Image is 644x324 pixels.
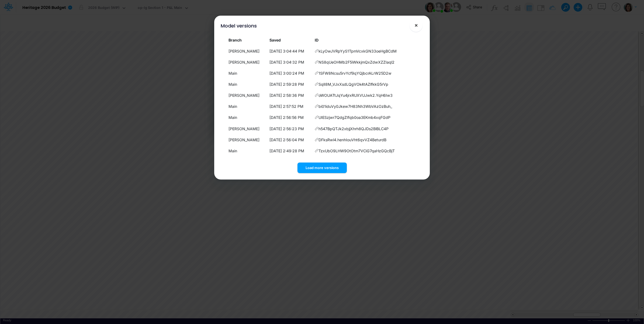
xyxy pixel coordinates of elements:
[315,92,318,98] span: Copy hyperlink to this version of the model
[226,101,267,112] td: Main
[396,23,402,30] button: !
[226,78,267,89] td: Main
[267,134,312,145] td: [DATE] 2:56:04 PM
[318,48,397,54] span: kLyOwJVRpYyS1TpmVcxkGN33oeHgBCdM
[315,126,318,132] span: Copy hyperlink to this version of the model
[267,145,312,156] td: [DATE] 2:49:28 PM
[267,56,312,67] td: [DATE] 3:04:32 PM
[226,134,267,145] td: [PERSON_NAME]
[318,70,392,76] span: 1SFW8Ncsu5rvYcf9qYQjbcrALrW25D2w
[315,59,318,65] span: Copy hyperlink to this version of the model
[226,112,267,123] td: Main
[318,126,389,132] span: h547BpQTJk2xbjjXhrh8QJDs2BlBLC4P
[297,163,347,173] button: Load more versions
[267,101,312,112] td: [DATE] 2:57:52 PM
[267,89,312,101] td: [DATE] 2:58:36 PM
[318,81,388,87] span: SqlI8M_VJxXsdLQgVOk4tAZlfkkG5rVp
[315,70,318,76] span: Copy hyperlink to this version of the model
[226,67,267,78] td: Main
[318,59,394,65] span: NS8qUeOHMb2F5iWkkjmQxZdwXZZIaql2
[315,48,318,54] span: Copy hyperlink to this version of the model
[267,45,312,56] td: [DATE] 3:04:44 PM
[226,145,267,156] td: Main
[267,35,312,45] th: Local date/time when this version was saved
[226,35,267,45] th: Branch
[318,137,386,143] span: DFksRwl4.henhIouVht6qvVZ4BeturdB
[226,45,267,56] td: [PERSON_NAME]
[318,92,393,98] span: oWOUATtJqYu4jrxRUXVUJwk2.YqH6Iw3
[410,19,423,32] button: Close
[267,123,312,134] td: [DATE] 2:56:23 PM
[318,104,392,109] span: bi01iduVy0Jkew7H83Nh3WbVAzOzBuh_
[315,81,318,87] span: Copy hyperlink to this version of the model
[267,67,312,78] td: [DATE] 3:00:24 PM
[267,112,312,123] td: [DATE] 2:56:56 PM
[315,148,318,154] span: Copy hyperlink to this version of the model
[221,22,257,29] div: Model versions
[226,89,267,101] td: [PERSON_NAME]
[226,56,267,67] td: [PERSON_NAME]
[226,123,267,134] td: [PERSON_NAME]
[315,104,318,109] span: Copy hyperlink to this version of the model
[315,137,318,143] span: Copy hyperlink to this version of the model
[318,148,395,154] span: TzxUbO9LHW9OtOtm7VCiG7qaHzGQcBjT
[315,115,318,120] span: Copy hyperlink to this version of the model
[414,22,418,28] span: ×
[312,35,411,45] th: ID
[267,78,312,89] td: [DATE] 2:59:28 PM
[318,115,390,120] span: UIESzjwr7QdgZIfqb0oa3EKmb4xqFGdP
